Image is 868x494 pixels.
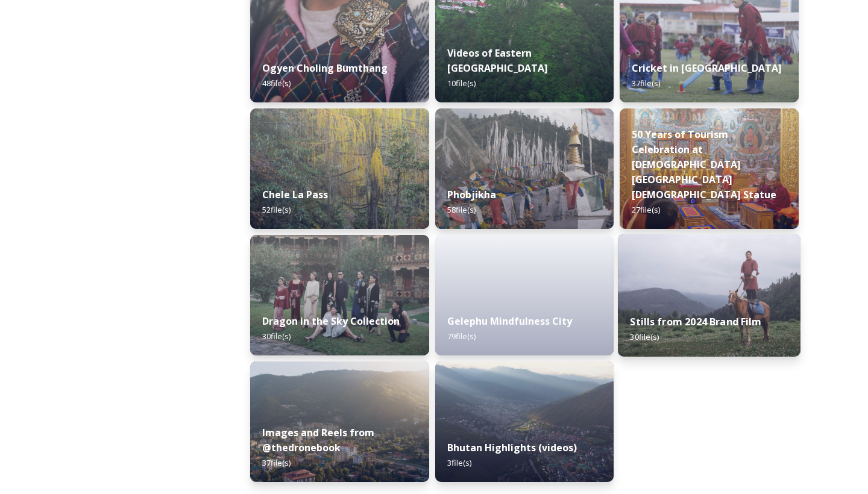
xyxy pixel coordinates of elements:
[618,234,800,357] img: 4075df5a-b6ee-4484-8e29-7e779a92fa88.jpg
[262,61,388,75] strong: Ogyen Choling Bumthang
[435,108,614,229] img: Phobjika%2520by%2520Matt%2520Dutile1.jpg
[262,204,291,215] span: 52 file(s)
[262,457,291,468] span: 37 file(s)
[447,457,471,468] span: 3 file(s)
[632,61,782,75] strong: Cricket in [GEOGRAPHIC_DATA]
[250,108,429,229] img: Marcus%2520Westberg%2520Chelela%2520Pass%25202023_52.jpg
[435,361,614,482] img: b4ca3a00-89c2-4894-a0d6-064d866d0b02.jpg
[262,314,400,328] strong: Dragon in the Sky Collection
[262,426,374,454] strong: Images and Reels from @thedronebook
[262,331,291,342] span: 30 file(s)
[447,78,476,89] span: 10 file(s)
[250,235,429,355] img: 74f9cf10-d3d5-4c08-9371-13a22393556d.jpg
[447,188,496,201] strong: Phobjikha
[632,204,660,215] span: 27 file(s)
[447,441,577,454] strong: Bhutan Highlights (videos)
[632,78,660,89] span: 37 file(s)
[447,204,476,215] span: 58 file(s)
[435,235,614,386] iframe: msdoc-iframe
[250,361,429,482] img: 01697a38-64e0-42f2-b716-4cd1f8ee46d6.jpg
[447,46,548,75] strong: Videos of Eastern [GEOGRAPHIC_DATA]
[631,315,762,328] strong: Stills from 2024 Brand Film
[631,331,659,342] span: 30 file(s)
[262,78,291,89] span: 48 file(s)
[447,331,476,342] span: 79 file(s)
[632,128,776,201] strong: 50 Years of Tourism Celebration at [DEMOGRAPHIC_DATA][GEOGRAPHIC_DATA][DEMOGRAPHIC_DATA] Statue
[447,314,572,328] strong: Gelephu Mindfulness City
[262,188,328,201] strong: Chele La Pass
[620,108,799,229] img: DSC00164.jpg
